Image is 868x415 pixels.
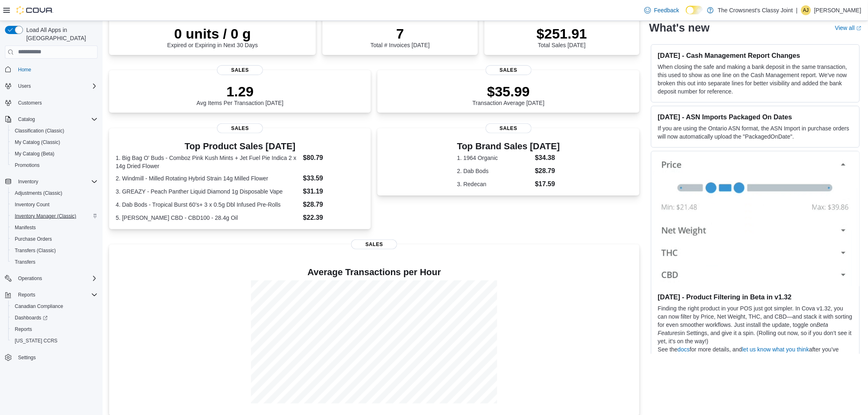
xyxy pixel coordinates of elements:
[15,213,76,219] span: Inventory Manager (Classic)
[18,178,38,185] span: Inventory
[796,5,798,15] p: |
[11,223,98,233] span: Manifests
[11,137,64,147] a: My Catalog (Classic)
[11,160,43,170] a: Promotions
[15,303,63,310] span: Canadian Compliance
[473,83,545,106] div: Transaction Average [DATE]
[8,210,101,222] button: Inventory Manager (Classic)
[11,200,98,210] span: Inventory Count
[15,81,98,91] span: Users
[15,114,38,124] button: Catalog
[11,301,98,311] span: Canadian Compliance
[18,275,42,282] span: Operations
[11,126,68,136] a: Classification (Classic)
[116,141,364,151] h3: Top Product Sales [DATE]
[537,25,587,42] p: $251.91
[116,201,300,209] dt: 4. Dab Bods - Tropical Burst 60's+ 3 x 0.5g Dbl Infused Pre-Rolls
[167,25,258,48] div: Expired or Expiring in Next 30 Days
[16,6,53,14] img: Cova
[15,150,55,157] span: My Catalog (Beta)
[11,336,98,346] span: Washington CCRS
[196,83,283,100] p: 1.29
[11,257,98,267] span: Transfers
[15,65,34,75] a: Home
[15,64,98,75] span: Home
[535,153,560,163] dd: $34.38
[11,324,35,334] a: Reports
[370,25,429,48] div: Total # Invoices [DATE]
[11,246,59,255] a: Transfers (Classic)
[654,6,679,14] span: Feedback
[15,128,64,134] span: Classification (Classic)
[835,25,861,31] a: View allExternal link
[18,83,31,89] span: Users
[11,246,98,255] span: Transfers (Classic)
[15,177,98,187] span: Inventory
[658,124,853,141] p: If you are using the Ontario ASN format, the ASN Import in purchase orders will now automatically...
[15,114,98,124] span: Catalog
[11,336,61,346] a: [US_STATE] CCRS
[11,137,98,147] span: My Catalog (Classic)
[686,14,686,15] span: Dark Mode
[8,301,101,312] button: Canadian Compliance
[537,25,587,48] div: Total Sales [DATE]
[742,346,809,353] a: let us know what you think
[196,83,283,106] div: Avg Items Per Transaction [DATE]
[303,200,365,210] dd: $28.79
[8,222,101,233] button: Manifests
[15,236,52,242] span: Purchase Orders
[351,239,397,249] span: Sales
[2,114,101,125] button: Catalog
[15,337,57,344] span: [US_STATE] CCRS
[8,125,101,137] button: Classification (Classic)
[116,267,633,277] h4: Average Transactions per Hour
[167,25,258,42] p: 0 units / 0 g
[15,224,36,231] span: Manifests
[801,5,811,15] div: Adrianna Janzen
[303,153,365,163] dd: $80.79
[11,211,80,221] a: Inventory Manager (Classic)
[15,162,40,169] span: Promotions
[303,213,365,223] dd: $22.39
[686,6,703,14] input: Dark Mode
[11,234,55,244] a: Purchase Orders
[2,273,101,284] button: Operations
[15,290,39,300] button: Reports
[11,234,98,244] span: Purchase Orders
[11,211,98,221] span: Inventory Manager (Classic)
[8,199,101,210] button: Inventory Count
[658,51,853,59] h3: [DATE] - Cash Management Report Changes
[2,289,101,301] button: Reports
[15,274,98,283] span: Operations
[18,116,35,123] span: Catalog
[641,2,683,18] a: Feedback
[11,126,98,136] span: Classification (Classic)
[486,123,532,133] span: Sales
[11,313,51,323] a: Dashboards
[11,160,98,170] span: Promotions
[11,257,39,267] a: Transfers
[116,154,300,170] dt: 1. Big Bag O' Buds - Comboz Pink Kush Mints + Jet Fuel Pie Indica 2 x 14g Dried Flower
[658,113,853,121] h3: [DATE] - ASN Imports Packaged On Dates
[11,149,58,159] a: My Catalog (Beta)
[2,64,101,75] button: Home
[649,21,710,34] h2: What's new
[678,346,690,353] a: docs
[2,176,101,187] button: Inventory
[15,139,60,146] span: My Catalog (Classic)
[15,201,50,208] span: Inventory Count
[457,154,532,162] dt: 1. 1964 Organic
[15,98,45,108] a: Customers
[370,25,429,42] p: 7
[11,223,39,233] a: Manifests
[718,5,793,15] p: The Crowsnest's Classy Joint
[8,245,101,256] button: Transfers (Classic)
[535,179,560,189] dd: $17.59
[11,301,66,311] a: Canadian Compliance
[217,123,263,133] span: Sales
[303,187,365,196] dd: $31.19
[11,149,98,159] span: My Catalog (Beta)
[11,188,66,198] a: Adjustments (Classic)
[8,137,101,148] button: My Catalog (Classic)
[15,326,32,333] span: Reports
